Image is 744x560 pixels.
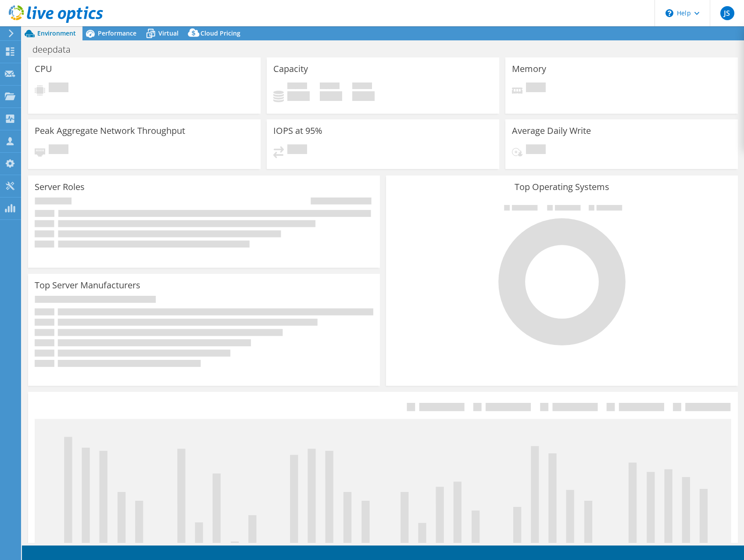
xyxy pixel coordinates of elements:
[352,91,375,101] h4: 0 GiB
[273,126,322,136] h3: IOPS at 95%
[526,144,546,156] span: Pending
[37,29,76,37] span: Environment
[393,182,731,192] h3: Top Operating Systems
[665,9,673,17] svg: \n
[352,83,372,91] span: Total
[158,29,179,37] span: Virtual
[720,6,734,20] span: JS
[320,91,342,101] h4: 0 GiB
[512,126,591,136] h3: Average Daily Write
[273,64,308,74] h3: Capacity
[98,29,136,37] span: Performance
[526,83,546,94] span: Pending
[35,182,85,192] h3: Server Roles
[512,64,546,74] h3: Memory
[287,91,310,101] h4: 0 GiB
[35,126,185,136] h3: Peak Aggregate Network Throughput
[287,83,307,91] span: Used
[49,144,68,156] span: Pending
[49,83,68,94] span: Pending
[35,64,52,74] h3: CPU
[35,280,140,290] h3: Top Server Manufacturers
[29,45,84,54] h1: deepdata
[200,29,240,37] span: Cloud Pricing
[287,144,307,156] span: Pending
[320,83,340,91] span: Free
